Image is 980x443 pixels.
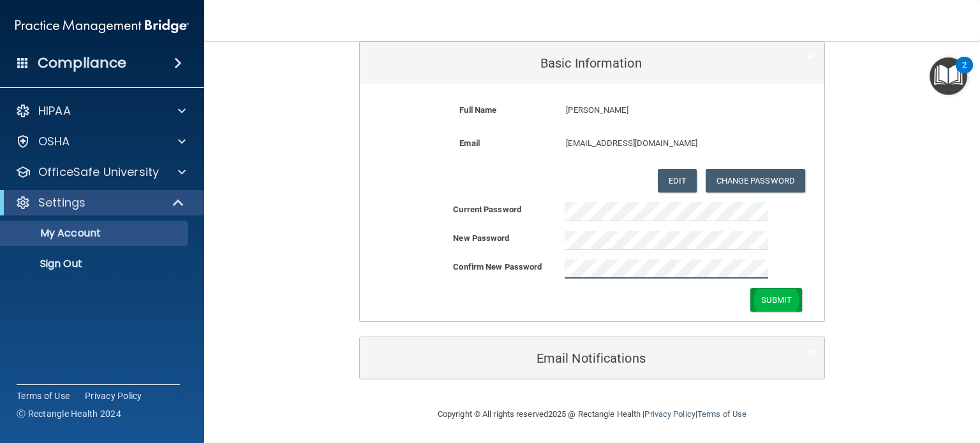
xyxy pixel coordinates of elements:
a: Basic Information [369,48,815,77]
h5: Basic Information [369,56,776,70]
b: Full Name [459,105,496,115]
b: Email [459,138,480,148]
b: Current Password [453,205,521,214]
button: Edit [658,169,697,192]
button: Change Password [706,169,806,192]
img: PMB logo [15,13,189,39]
a: Privacy Policy [644,409,695,419]
button: Submit [750,288,802,312]
b: Confirm New Password [453,262,542,272]
p: OSHA [38,134,70,149]
p: My Account [8,227,182,240]
a: Terms of Use [17,389,70,402]
span: Ⓒ Rectangle Health 2024 [17,407,121,420]
p: [EMAIL_ADDRESS][DOMAIN_NAME] [566,136,760,151]
div: Copyright © All rights reserved 2025 @ Rectangle Health | | [359,394,825,435]
p: Settings [38,195,85,210]
b: New Password [453,233,509,243]
p: HIPAA [38,103,71,119]
h4: Compliance [38,54,126,72]
a: OSHA [15,134,186,149]
a: Terms of Use [697,409,746,419]
a: OfficeSafe University [15,164,186,180]
div: 2 [962,65,967,82]
a: Settings [15,195,185,210]
a: Email Notifications [369,344,815,372]
p: Sign Out [8,258,182,270]
a: Privacy Policy [85,389,142,402]
p: [PERSON_NAME] [566,103,760,118]
a: HIPAA [15,103,186,119]
button: Open Resource Center, 2 new notifications [930,57,967,95]
p: OfficeSafe University [38,164,159,180]
h5: Email Notifications [369,351,776,365]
